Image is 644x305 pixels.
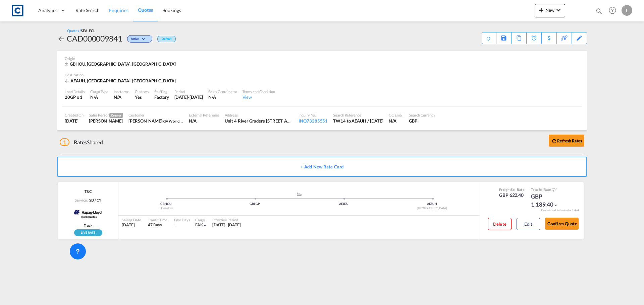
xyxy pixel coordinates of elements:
[10,3,25,18] img: 1fdb9190129311efbfaf67cbb4249bed.jpeg
[531,193,565,209] div: GBP 1,189.40
[195,222,203,227] span: FAK
[84,223,92,228] span: Truck
[388,206,476,211] div: [GEOGRAPHIC_DATA]
[485,35,492,42] md-icon: icon-refresh
[72,205,104,221] img: Hapag-Lloyd Spot
[70,61,176,67] span: GBHOU, [GEOGRAPHIC_DATA], [GEOGRAPHIC_DATA]
[243,94,275,100] div: View
[607,5,618,16] span: Help
[90,89,108,94] div: Cargo Type
[90,94,108,100] div: N/A
[595,7,603,15] md-icon: icon-magnify
[531,187,565,193] div: Total Rate
[122,202,210,206] div: GBHOU
[122,217,141,222] div: Sailing Date
[174,217,190,222] div: Free Days
[551,138,557,144] md-icon: icon-refresh
[195,217,208,222] div: Cargo
[89,118,123,124] div: Lauren Prentice
[131,37,141,43] span: Active
[225,118,293,124] div: Unit 4 River Gradens 643 Spur Road North Feltham Tradign Estate Greater London TW14 0SN
[536,209,584,212] div: Remark and Inclusion included
[537,7,562,13] span: New
[114,94,121,100] div: N/A
[208,94,237,100] div: N/A
[549,135,584,147] button: icon-refreshRefresh Rates
[555,187,557,192] span: Subject to Remarks
[622,5,632,16] div: L
[535,4,565,17] button: icon-plus 400-fgNewicon-chevron-down
[135,89,149,94] div: Customs
[109,113,123,118] span: Creator
[75,7,100,13] span: Rate Search
[551,187,555,193] button: Spot Rates are dynamic & can fluctuate with time
[607,5,622,17] div: Help
[74,139,87,145] span: Rates
[67,33,122,44] div: CAD000009841
[539,187,544,192] span: Sell
[65,118,84,124] div: 23 Sep 2025
[65,56,579,61] div: Origin
[122,33,154,44] div: Change Status Here
[295,193,303,196] md-icon: assets/icons/custom/ship-fill.svg
[74,229,102,236] div: Rollable available
[128,118,183,124] div: Gokul Suresh
[174,94,203,100] div: 31 Oct 2025
[114,89,129,94] div: Incoterms
[85,189,92,194] span: T&C
[75,198,88,203] span: Service:
[174,89,203,94] div: Period
[333,112,383,118] div: Search Reference
[127,35,152,43] div: Change Status Here
[537,6,545,14] md-icon: icon-plus 400-fg
[208,89,237,94] div: Sales Coordinator
[496,32,511,44] div: Save As Template
[388,202,476,206] div: AEAUH
[148,217,167,222] div: Transit Time
[74,229,102,236] img: rpa-live-rate.png
[89,112,123,118] div: Sales Person
[554,6,562,14] md-icon: icon-chevron-down
[389,118,404,124] div: N/A
[154,94,169,100] div: Factory Stuffing
[212,217,241,222] div: Effective Period
[81,28,95,33] span: SEA-FCL
[499,187,524,192] div: Freight Rate
[299,112,328,118] div: Inquiry No.
[154,89,169,94] div: Stuffing
[389,112,404,118] div: CC Email
[128,112,183,118] div: Customer
[122,206,210,211] div: Hounslow
[57,157,587,177] button: + Add New Rate Card
[162,7,181,13] span: Bookings
[148,222,167,228] div: 47 Days
[38,7,57,14] span: Analytics
[203,223,207,228] md-icon: icon-chevron-down
[65,78,177,84] div: AEAUH, Abu Dhabi, Middle East
[141,37,149,41] md-icon: icon-chevron-down
[517,218,540,230] button: Edit
[122,222,141,228] div: [DATE]
[65,72,579,77] div: Destination
[557,138,582,143] b: Refresh Rates
[225,112,293,118] div: Address
[409,112,435,118] div: Search Currency
[162,118,187,124] span: RIV Worldwide
[65,89,85,94] div: Load Details
[138,7,153,13] span: Quotes
[57,35,65,43] md-icon: icon-arrow-left
[109,7,128,13] span: Enquiries
[157,36,176,42] div: Default
[553,203,558,208] md-icon: icon-chevron-down
[488,218,512,230] button: Delete
[88,198,101,203] div: SD / CY
[174,222,175,228] div: -
[189,118,219,124] div: N/A
[299,202,388,206] div: AEJEA
[212,222,241,228] div: 01 Oct 2025 - 31 Oct 2025
[57,33,67,44] div: icon-arrow-left
[65,61,177,67] div: GBHOU, Hounslow, Europe
[65,112,84,118] div: Created On
[333,118,383,124] div: TW14 to AEAUH / 23 Sep 2025
[243,89,275,94] div: Terms and Condition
